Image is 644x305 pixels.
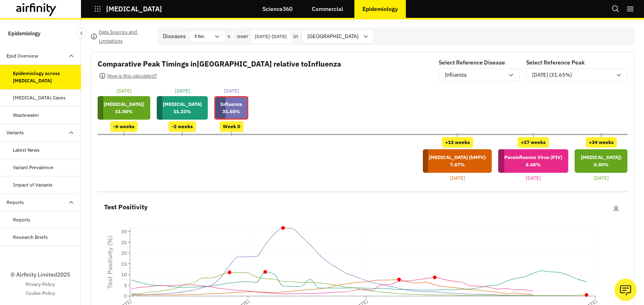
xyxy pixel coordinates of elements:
[98,69,158,82] button: How is this calculated?
[98,58,341,69] p: Comparative Peak Timings in [GEOGRAPHIC_DATA] relative to Influenza
[107,71,157,80] p: How is this calculated?
[168,121,196,132] div: -2 weeks
[104,101,144,108] p: [MEDICAL_DATA])
[532,71,572,79] p: [DATE] (31.65%)
[163,101,202,108] p: [MEDICAL_DATA]
[581,154,621,161] p: [MEDICAL_DATA])
[8,26,41,41] p: Epidemiology
[13,94,66,101] div: [MEDICAL_DATA] Cases
[121,228,127,234] tspan: 30
[6,199,24,206] div: Reports
[439,58,505,67] p: Select Reference Disease
[6,52,38,60] div: Epid Overview
[594,174,609,182] p: [DATE]
[614,279,637,301] button: Ask our analysts
[13,164,53,171] div: Variant Prevalence
[504,154,562,161] p: Parainfluenza Virus (PIV)
[442,137,473,148] div: +13 weeks
[429,161,486,168] p: 7.67 %
[13,112,39,119] div: Wastewater
[110,121,138,132] div: -6 weeks
[504,161,562,168] p: 8.68 %
[526,174,541,182] p: [DATE]
[124,282,127,288] tspan: 5
[450,174,465,182] p: [DATE]
[13,146,40,154] div: Latest News
[106,5,162,13] p: [MEDICAL_DATA]
[175,87,190,95] p: [DATE]
[106,236,114,289] tspan: Test Positivity (%)
[91,30,151,43] button: Data Sources and Limitations
[11,271,70,279] p: © Airfinity Limited 2025
[581,161,621,168] p: 0.50 %
[220,121,243,132] div: Week 0
[163,32,186,41] div: Diseases
[220,101,242,108] p: Influenza
[6,129,24,136] div: Variants
[429,154,486,161] p: [MEDICAL_DATA] (hMPV)
[76,28,87,39] button: Close Sidebar
[121,250,127,256] tspan: 20
[220,108,242,115] p: 31.65 %
[224,87,239,95] p: [DATE]
[255,33,287,40] p: [DATE] - [DATE]
[518,137,549,148] div: +17 weeks
[237,32,248,41] p: over
[363,6,398,12] p: Epidemiology
[13,216,30,223] div: Reports
[121,271,127,277] tspan: 10
[445,71,467,79] p: Influenza
[121,239,127,245] tspan: 25
[526,58,585,67] p: Select Reference Peak
[612,2,620,16] button: Search
[586,137,617,148] div: +34 weeks
[26,281,55,288] a: Privacy Policy
[121,261,127,267] tspan: 15
[190,31,214,42] div: 5 Sel.
[13,70,75,84] div: Epidemiology across [MEDICAL_DATA]
[13,181,53,189] div: Impact of Variants
[94,2,162,16] button: [MEDICAL_DATA]
[163,108,202,115] p: 11.23 %
[293,32,298,41] p: in
[117,87,132,95] p: [DATE]
[99,28,151,45] p: Data Sources and Limitations
[13,234,48,241] div: Research Briefs
[104,108,144,115] p: 11.00 %
[26,290,55,297] a: Cookie Policy
[124,293,127,299] tspan: 0
[104,202,148,213] p: Test Positivity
